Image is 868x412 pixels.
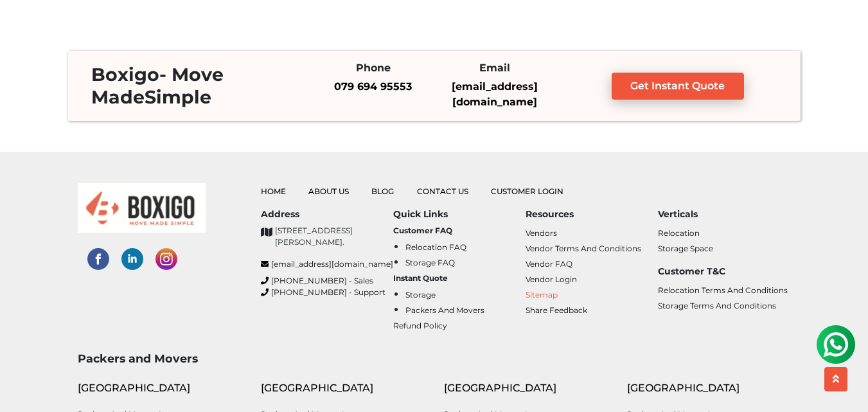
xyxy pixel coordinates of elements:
[155,248,177,270] img: instagram-social-links
[658,228,700,238] a: Relocation
[322,62,425,74] h6: Phone
[417,186,468,196] a: Contact Us
[526,274,577,284] a: Vendor Login
[13,13,39,39] img: whatsapp-icon.svg
[261,186,286,196] a: Home
[658,301,776,310] a: Storage Terms and Conditions
[78,183,206,233] img: boxigo_logo_small
[444,381,608,396] div: [GEOGRAPHIC_DATA]
[658,285,788,295] a: Relocation Terms and Conditions
[405,290,436,300] a: Storage
[491,186,563,196] a: Customer Login
[405,305,484,315] a: Packers and Movers
[91,64,159,85] span: Boxigo
[627,381,791,396] div: [GEOGRAPHIC_DATA]
[405,242,466,252] a: Relocation FAQ
[261,258,393,270] a: [EMAIL_ADDRESS][DOMAIN_NAME]
[81,64,300,107] h3: - Move Made
[443,62,546,74] h6: Email
[121,248,143,270] img: linked-in-social-links
[658,209,790,220] h6: Verticals
[308,186,349,196] a: About Us
[612,73,745,100] a: Get Instant Quote
[824,367,847,391] button: scroll up
[261,209,393,220] h6: Address
[393,321,447,330] a: Refund Policy
[334,80,412,93] a: 079 694 95553
[526,290,558,300] a: Sitemap
[78,381,242,396] div: [GEOGRAPHIC_DATA]
[526,259,572,269] a: Vendor FAQ
[658,266,790,277] h6: Customer T&C
[371,186,394,196] a: Blog
[393,273,448,283] b: Instant Quote
[261,275,393,287] a: [PHONE_NUMBER] - Sales
[261,381,425,396] div: [GEOGRAPHIC_DATA]
[393,226,452,235] b: Customer FAQ
[526,305,587,315] a: Share Feedback
[526,228,557,238] a: Vendors
[78,352,791,365] h3: Packers and Movers
[87,248,109,270] img: facebook-social-links
[526,244,641,253] a: Vendor Terms and Conditions
[393,209,526,220] h6: Quick Links
[526,209,658,220] h6: Resources
[145,86,211,108] span: Simple
[261,287,393,298] a: [PHONE_NUMBER] - Support
[658,244,713,253] a: Storage Space
[452,80,538,108] a: [EMAIL_ADDRESS][DOMAIN_NAME]
[405,258,455,267] a: Storage FAQ
[275,225,393,248] p: [STREET_ADDRESS][PERSON_NAME].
